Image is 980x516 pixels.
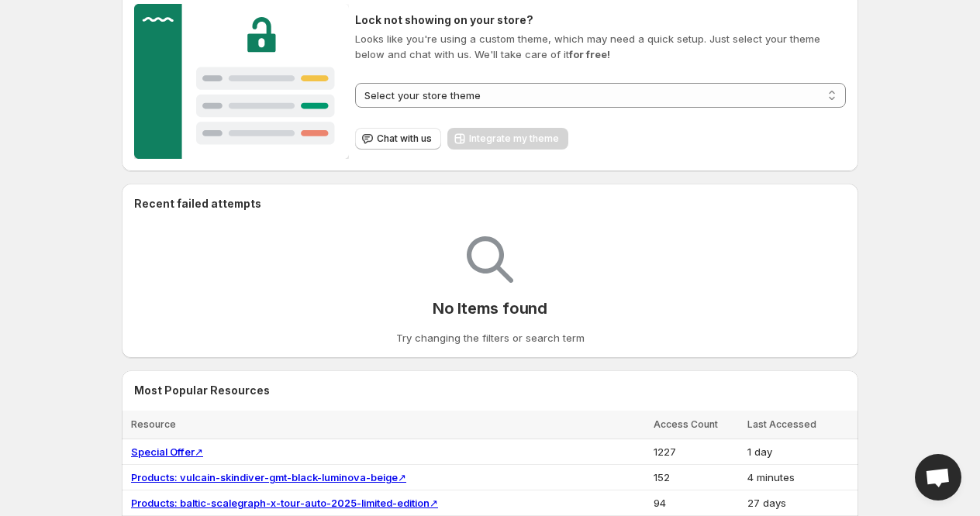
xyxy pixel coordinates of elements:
[134,196,261,212] h2: Recent failed attempts
[649,490,744,516] td: 94
[134,383,846,398] h2: Most Popular Resources
[743,490,858,516] td: 27 days
[649,439,744,465] td: 1227
[743,439,858,465] td: 1 day
[747,418,816,430] span: Last Accessed
[377,132,432,145] span: Chat with us
[131,471,406,483] a: Products: vulcain-skindiver-gmt-black-luminova-beige↗
[355,128,441,150] button: Chat with us
[131,445,203,458] a: Special Offer↗
[569,48,610,60] strong: for free!
[467,236,513,283] img: Empty search results
[396,330,585,346] p: Try changing the filters or search term
[743,465,858,490] td: 4 minutes
[355,12,846,28] h2: Lock not showing on your store?
[649,465,744,490] td: 152
[654,418,718,430] span: Access Count
[131,497,438,509] a: Products: baltic-scalegraph-x-tour-auto-2025-limited-edition↗
[355,31,846,62] p: Looks like you're using a custom theme, which may need a quick setup. Just select your theme belo...
[131,418,176,430] span: Resource
[134,4,349,159] img: Customer support
[433,299,547,318] p: No Items found
[915,454,961,501] a: Open chat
